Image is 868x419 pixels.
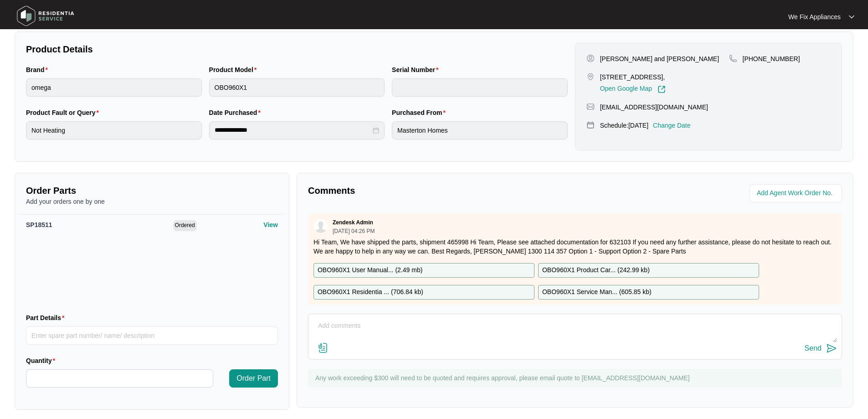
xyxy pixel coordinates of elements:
[392,121,568,140] input: Purchased From
[314,219,328,233] img: user.svg
[229,369,278,388] button: Order Part
[542,265,650,275] p: OBO960X1 Product Car... ( 242.99 kb )
[26,370,213,387] input: Quantity
[236,373,271,384] span: Order Part
[392,78,568,97] input: Serial Number
[26,108,103,117] label: Product Fault or Query
[805,342,837,355] button: Send
[657,85,666,93] img: Link-External
[215,125,371,135] input: Date Purchased
[315,373,837,383] p: Any work exceeding $300 will need to be quoted and requires approval, please email quote to [EMAI...
[600,72,666,82] p: [STREET_ADDRESS],
[757,188,837,199] input: Add Agent Work Order No.
[600,121,648,130] p: Schedule: [DATE]
[600,54,719,63] p: [PERSON_NAME] and [PERSON_NAME]
[26,356,59,365] label: Quantity
[26,326,278,345] input: Part Details
[26,221,52,228] span: SP18511
[586,54,595,62] img: user-pin
[600,85,666,93] a: Open Google Map
[308,184,569,197] p: Comments
[788,12,841,21] p: We Fix Appliances
[318,265,422,275] p: OBO960X1 User Manual... ( 2.49 mb )
[26,121,202,140] input: Product Fault or Query
[586,121,595,129] img: map-pin
[209,108,264,117] label: Date Purchased
[26,43,568,56] p: Product Details
[26,78,202,97] input: Brand
[826,343,837,354] img: send-icon.svg
[743,54,800,63] p: [PHONE_NUMBER]
[542,287,652,297] p: OBO960X1 Service Man... ( 605.85 kb )
[586,72,595,81] img: map-pin
[729,54,737,62] img: map-pin
[333,228,375,234] p: [DATE] 04:26 PM
[263,220,278,229] p: View
[586,103,595,111] img: map-pin
[805,344,822,352] div: Send
[653,121,691,130] p: Change Date
[209,78,385,97] input: Product Model
[313,238,837,256] p: Hi Team, We have shipped the parts, shipment 465998 Hi Team, Please see attached documentation fo...
[26,65,51,74] label: Brand
[318,342,329,353] img: file-attachment-doc.svg
[318,287,423,297] p: OBO960X1 Residentia ... ( 706.84 kb )
[849,15,854,19] img: dropdown arrow
[392,65,442,74] label: Serial Number
[600,103,708,112] p: [EMAIL_ADDRESS][DOMAIN_NAME]
[26,313,68,322] label: Part Details
[173,220,197,231] span: Ordered
[392,108,449,117] label: Purchased From
[333,219,373,226] p: Zendesk Admin
[209,65,261,74] label: Product Model
[26,184,278,197] p: Order Parts
[14,2,77,30] img: residentia service logo
[26,197,278,206] p: Add your orders one by one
